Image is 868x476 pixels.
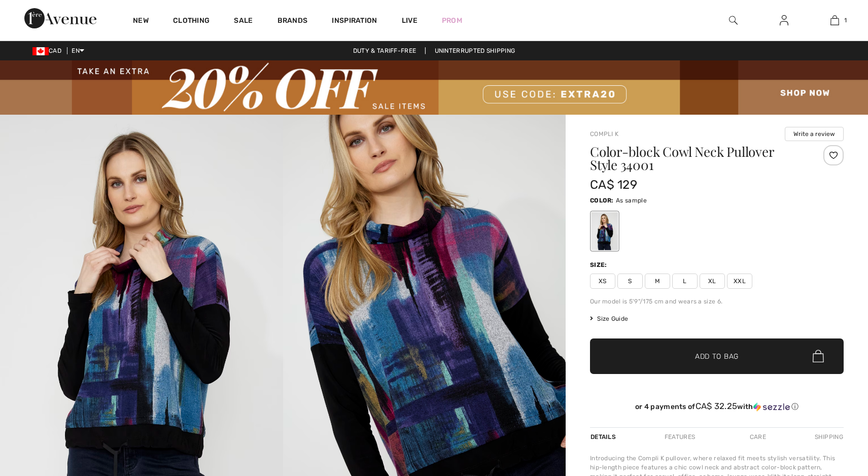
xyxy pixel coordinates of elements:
[695,351,739,361] span: Add to Bag
[803,400,858,425] iframe: Opens a widget where you can find more information
[753,402,790,412] img: Sezzle
[700,274,725,289] span: XL
[696,401,738,411] span: CA$ 32.25
[844,16,847,25] span: 1
[332,16,377,27] span: Inspiration
[590,338,844,374] button: Add to Bag
[780,14,788,26] img: My Info
[590,428,618,446] div: Details
[812,428,844,446] div: Shipping
[590,197,614,204] span: Color:
[72,47,84,54] span: EN
[741,428,775,446] div: Care
[727,274,752,289] span: XXL
[173,16,210,27] a: Clothing
[590,297,844,306] div: Our model is 5'9"/175 cm and wears a size 6.
[785,127,844,141] button: Write a review
[645,274,670,289] span: M
[617,274,643,289] span: S
[32,47,65,54] span: CAD
[810,14,859,26] a: 1
[402,15,418,26] a: Live
[590,130,618,138] a: Compli K
[590,314,628,323] span: Size Guide
[592,212,618,250] div: As sample
[133,16,149,27] a: New
[616,197,647,204] span: As sample
[590,260,609,269] div: Size:
[772,14,796,27] a: Sign In
[672,274,698,289] span: L
[32,47,49,55] img: Canadian Dollar
[234,16,253,27] a: Sale
[442,15,462,26] a: Prom
[729,14,738,26] img: search the website
[277,16,308,27] a: Brands
[656,428,704,446] div: Features
[590,274,615,289] span: XS
[813,350,824,363] img: Bag.svg
[590,178,637,192] span: CA$ 129
[830,14,839,26] img: My Bag
[590,401,844,415] div: or 4 payments ofCA$ 32.25withSezzle Click to learn more about Sezzle
[24,8,96,28] img: 1ère Avenue
[590,145,802,172] h1: Color-block Cowl Neck Pullover Style 34001
[590,401,844,412] div: or 4 payments of with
